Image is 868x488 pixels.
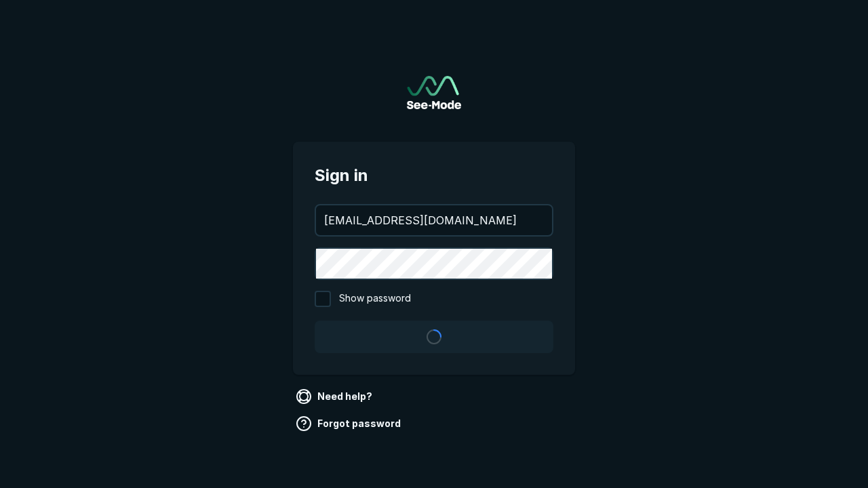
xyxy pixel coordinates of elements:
a: Go to sign in [407,76,461,109]
img: See-Mode Logo [407,76,461,109]
span: Show password [339,291,411,307]
a: Forgot password [293,413,406,434]
span: Sign in [315,163,553,188]
a: Need help? [293,386,378,407]
input: your@email.com [316,205,552,235]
